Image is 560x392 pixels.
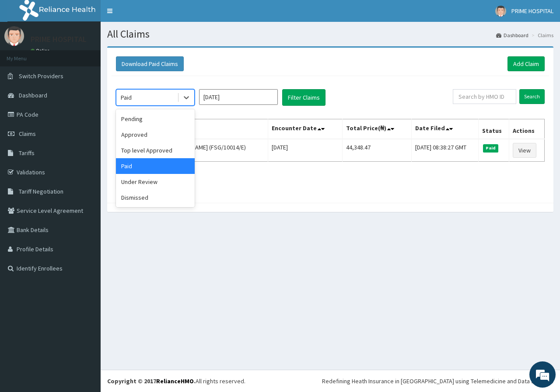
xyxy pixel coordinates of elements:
a: Online [31,48,52,54]
img: d_794563401_company_1708531726252_794563401 [16,44,35,66]
input: Search [519,89,545,104]
div: Pending [116,111,195,127]
a: View [513,143,536,158]
span: PRIME HOSPITAL [511,7,553,15]
strong: Copyright © 2017 . [107,377,196,385]
span: Switch Providers [19,72,63,80]
div: Redefining Heath Insurance in [GEOGRAPHIC_DATA] using Telemedicine and Data Science! [322,377,553,385]
span: Claims [19,130,36,138]
td: 44,348.47 [343,139,412,162]
span: Paid [483,144,499,152]
th: Total Price(₦) [343,119,412,139]
td: [DATE] 08:38:27 GMT [412,139,478,162]
span: We're online! [51,110,121,198]
div: Dismissed [116,190,195,205]
span: Tariff Negotiation [19,187,63,195]
th: Date Filed [412,119,478,139]
input: Select Month and Year [199,89,278,105]
button: Filter Claims [282,89,325,106]
th: Status [478,119,509,139]
td: [DATE] [268,139,343,162]
a: Add Claim [507,56,545,71]
a: Dashboard [496,31,528,39]
footer: All rights reserved. [101,370,560,392]
div: Top level Approved [116,142,195,158]
div: Paid [116,158,195,174]
textarea: Type your message and hit 'Enter' [4,239,167,269]
th: Encounter Date [268,119,343,139]
h1: All Claims [107,28,553,40]
button: Download Paid Claims [116,56,184,71]
p: PRIME HOSPITAL [31,35,87,43]
th: Actions [509,119,545,139]
a: RelianceHMO [156,377,194,385]
div: Paid [121,93,132,102]
li: Claims [529,31,553,39]
span: Tariffs [19,149,35,157]
div: Approved [116,127,195,142]
span: Dashboard [19,91,47,99]
div: Chat with us now [45,49,147,60]
div: Minimize live chat window [143,4,164,25]
img: User Image [4,26,24,46]
img: User Image [495,6,506,17]
div: Under Review [116,174,195,190]
input: Search by HMO ID [453,89,516,104]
